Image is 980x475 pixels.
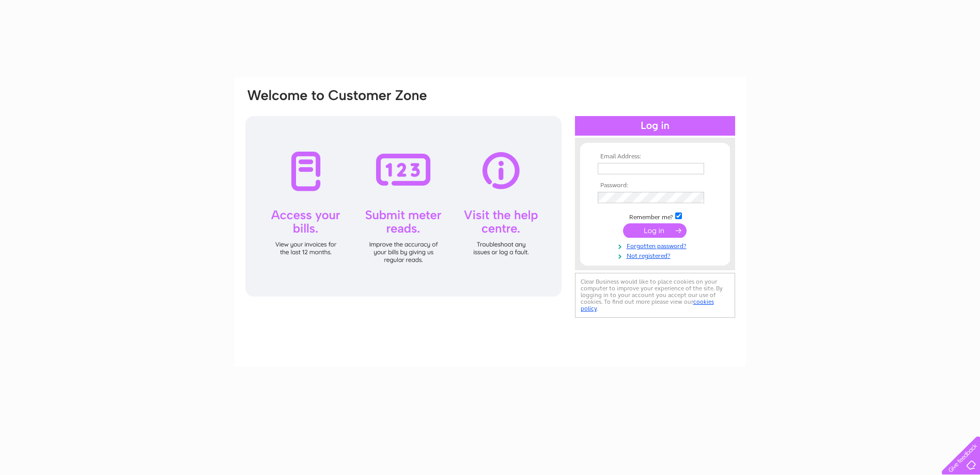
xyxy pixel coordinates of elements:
[581,298,714,312] a: cookies policy
[595,211,715,221] td: Remember me?
[575,273,735,318] div: Clear Business would like to place cookies on your computer to improve your experience of the sit...
[595,153,715,160] th: Email Address:
[598,250,715,260] a: Not registered?
[623,223,687,238] input: Submit
[595,182,715,189] th: Password:
[598,240,715,250] a: Forgotten password?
